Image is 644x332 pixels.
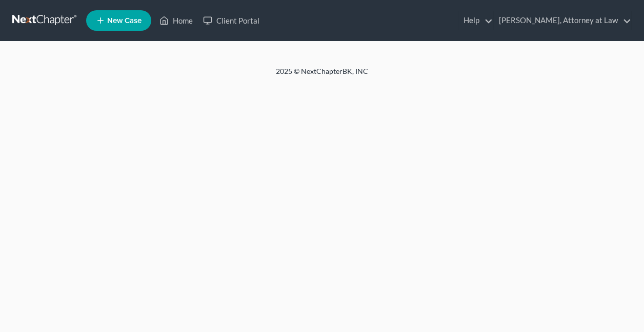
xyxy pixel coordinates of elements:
[86,10,151,31] new-legal-case-button: New Case
[198,11,265,30] a: Client Portal
[494,11,631,30] a: [PERSON_NAME], Attorney at Law
[458,11,493,30] a: Help
[154,11,198,30] a: Home
[30,66,614,85] div: 2025 © NextChapterBK, INC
